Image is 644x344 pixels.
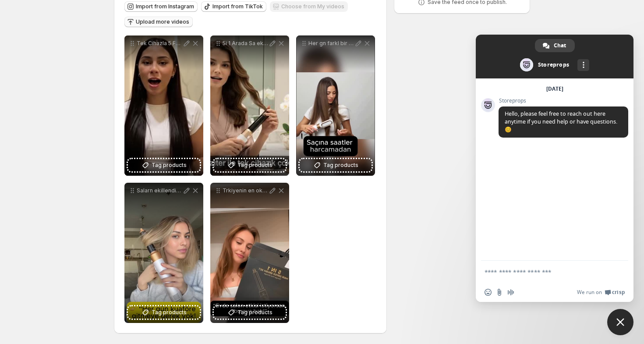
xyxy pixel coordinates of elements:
p: Her gn farkl bir sa stili hayal et Dz dalgal bukle ya da hacimli Hepsi tek cihazda birleti Yeni n... [308,40,354,47]
span: Tag products [152,161,187,170]
button: Tag products [214,306,286,319]
div: Chat [535,39,575,52]
span: Tag products [152,308,187,317]
div: [DATE] [546,86,563,92]
div: More channels [577,59,589,71]
button: Upload more videos [124,17,193,27]
span: We run on [577,289,602,296]
span: Insert an emoji [485,289,492,296]
p: 5i 1 Arada Sa ekillendirme Cihaz Evinde Salon Kalitesi Dz dalgal bukle fn ve hacim Hepsi tek ciha... [223,40,268,47]
span: Import from Instagram [136,3,194,10]
span: Tag products [323,161,358,170]
button: Tag products [128,159,200,171]
button: Tag products [214,159,286,171]
span: Tag products [237,308,272,317]
span: Audio message [507,289,514,296]
button: Import from TikTok [201,1,266,12]
p: Salarn ekillendirmek artk ok daha kolay Yeni nesil 5i 1 arada sa ekillendirme cihaz ile dzletir b... [137,187,182,194]
span: Storeprops [499,98,628,104]
div: Salarn ekillendirmek artk ok daha kolay Yeni nesil 5i 1 arada sa ekillendirme cihaz ile dzletir b... [124,183,203,323]
div: Trkiyenin en ok tercih edilen sa ekillendirme cihaz Tek cihazla dzletir bukle yap hacim ver kurut... [210,183,289,323]
p: Tek Cihazla 5 Farkl Stil Yeni nesil 5i 1 arada sa ekillendirme cihaz ile dz dalgal bukle ya da ha... [137,40,182,47]
div: Close chat [607,309,633,335]
span: Hello, please feel free to reach out here anytime if you need help or have questions. 😊 [505,110,617,133]
p: Trkiyenin en ok tercih edilen sa ekillendirme cihaz Tek cihazla dzletir bukle yap hacim ver kurut... [223,187,268,194]
span: Chat [554,39,566,52]
button: Import from Instagram [124,1,198,12]
button: Tag products [300,159,372,171]
div: 5i 1 Arada Sa ekillendirme Cihaz Evinde Salon Kalitesi Dz dalgal bukle fn ve hacim Hepsi tek ciha... [210,35,289,176]
span: Send a file [496,289,503,296]
div: Her gn farkl bir sa stili hayal et Dz dalgal bukle ya da hacimli Hepsi tek cihazda birleti Yeni n... [296,35,375,176]
span: Upload more videos [136,18,189,25]
span: Tag products [237,161,272,170]
a: We run onCrisp [577,289,625,296]
button: Tag products [128,306,200,319]
span: Crisp [612,289,625,296]
div: Tek Cihazla 5 Farkl Stil Yeni nesil 5i 1 arada sa ekillendirme cihaz ile dz dalgal bukle ya da ha... [124,35,203,176]
span: Import from TikTok [212,3,263,10]
textarea: Compose your message... [485,268,605,276]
